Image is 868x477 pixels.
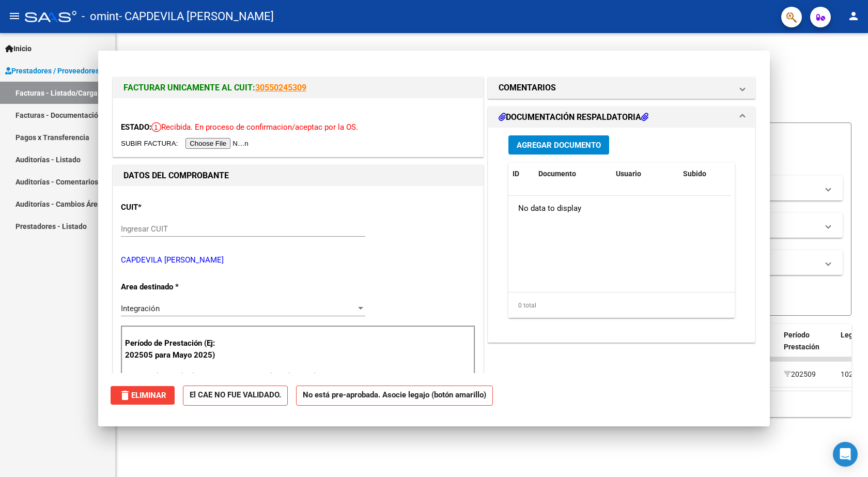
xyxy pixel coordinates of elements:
datatable-header-cell: Período Prestación [780,324,836,370]
p: CAPDEVILA [PERSON_NAME] [121,254,475,266]
mat-icon: menu [8,10,21,22]
datatable-header-cell: Usuario [612,163,679,185]
span: Prestadores / Proveedores [5,65,99,76]
span: Subido [683,170,706,178]
button: Eliminar [111,386,175,405]
mat-icon: delete [119,389,131,402]
span: Eliminar [119,391,166,400]
span: ID [513,170,519,178]
datatable-header-cell: Documento [534,163,612,185]
div: Open Intercom Messenger [833,442,858,467]
div: DOCUMENTACIÓN RESPALDATORIA [488,128,755,342]
h1: COMENTARIOS [499,82,556,94]
button: Agregar Documento [508,135,609,155]
span: 202509 [784,370,816,378]
datatable-header-cell: Acción [731,163,782,185]
span: Recibida. En proceso de confirmacion/aceptac por la OS. [151,122,358,132]
mat-expansion-panel-header: DOCUMENTACIÓN RESPALDATORIA [488,107,755,128]
div: 1023 [841,368,857,380]
div: 0 total [508,293,735,318]
datatable-header-cell: ID [508,163,534,185]
span: - CAPDEVILA [PERSON_NAME] [119,5,274,28]
h1: DOCUMENTACIÓN RESPALDATORIA [499,111,648,124]
mat-icon: person [847,10,860,22]
p: Período de Prestación (Ej: 202505 para Mayo 2025) [125,337,229,361]
span: Integración [121,304,160,313]
span: Legajo [841,331,863,339]
mat-expansion-panel-header: COMENTARIOS [488,78,755,98]
datatable-header-cell: Legajo [836,324,866,370]
strong: DATOS DEL COMPROBANTE [123,171,229,180]
p: CUIT [121,202,227,213]
datatable-header-cell: Subido [679,163,731,185]
strong: El CAE NO FUE VALIDADO. [183,386,288,406]
span: Inicio [5,43,32,54]
span: ESTADO: [121,122,151,132]
span: Período Prestación [784,331,819,351]
div: No data to display [508,196,731,222]
span: - omint [82,5,119,28]
strong: No está pre-aprobada. Asocie legajo (botón amarillo) [296,386,493,406]
a: 30550245309 [255,83,306,93]
p: Area destinado * [121,281,227,293]
span: Usuario [616,170,641,178]
span: Documento [538,170,576,178]
span: Agregar Documento [517,141,601,150]
span: FACTURAR UNICAMENTE AL CUIT: [123,83,255,93]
